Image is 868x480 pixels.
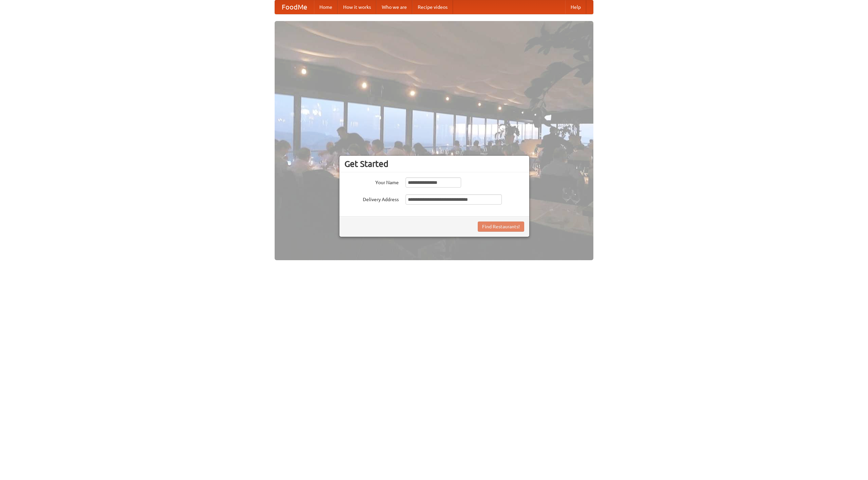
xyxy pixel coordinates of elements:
a: How it works [338,0,376,14]
a: Home [314,0,338,14]
a: Help [565,0,586,14]
button: Find Restaurants! [478,222,524,232]
label: Delivery Address [344,194,399,203]
label: Your Name [344,177,399,186]
h3: Get Started [344,159,524,169]
a: Recipe videos [412,0,453,14]
a: Who we are [376,0,412,14]
a: FoodMe [275,0,314,14]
